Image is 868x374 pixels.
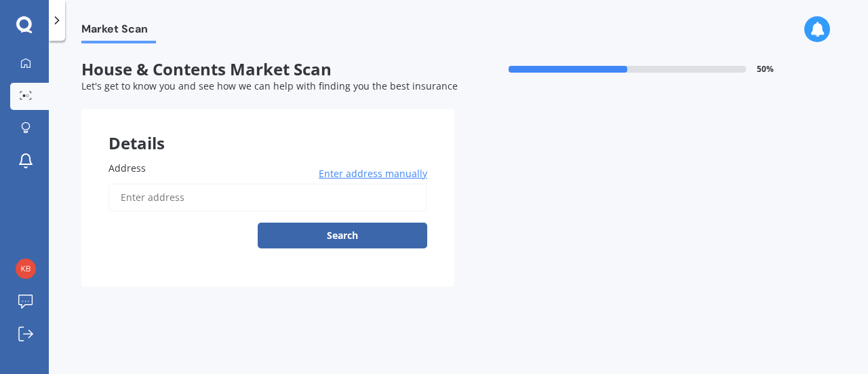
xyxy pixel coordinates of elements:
span: Market Scan [81,22,156,41]
span: House & Contents Market Scan [81,60,454,79]
span: 50 % [757,64,774,74]
span: Let's get to know you and see how we can help with finding you the best insurance [81,79,458,92]
img: ca85083d966facb56d563ae731a1c2c9 [16,259,36,279]
input: Enter address [108,183,427,212]
span: Address [108,162,146,174]
button: Search [258,223,427,248]
div: Details [81,109,454,150]
span: Enter address manually [319,167,427,181]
